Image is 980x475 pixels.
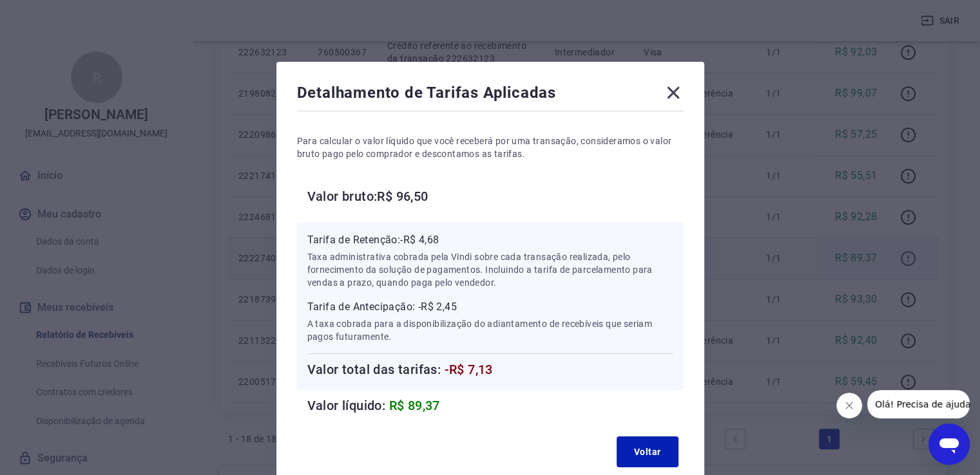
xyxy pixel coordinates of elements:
span: R$ 89,37 [389,398,440,413]
iframe: Fechar mensagem [836,393,862,418]
div: Detalhamento de Tarifas Aplicadas [297,82,684,108]
p: Tarifa de Antecipação: -R$ 2,45 [307,299,673,315]
p: A taxa cobrada para a disponibilização do adiantamento de recebíveis que seriam pagos futuramente. [307,317,673,343]
span: -R$ 7,13 [445,362,493,377]
h6: Valor bruto: R$ 96,50 [307,186,684,207]
iframe: Mensagem da empresa [867,390,970,418]
button: Voltar [617,436,678,467]
p: Taxa administrativa cobrada pela Vindi sobre cada transação realizada, pelo fornecimento da soluç... [307,250,673,289]
h6: Valor total das tarifas: [307,359,673,380]
span: Olá! Precisa de ajuda? [8,9,108,19]
p: Para calcular o valor líquido que você receberá por uma transação, consideramos o valor bruto pag... [297,135,684,160]
iframe: Botão para abrir a janela de mensagens [928,424,970,465]
h6: Valor líquido: [307,395,684,416]
p: Tarifa de Retenção: -R$ 4,68 [307,232,673,248]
